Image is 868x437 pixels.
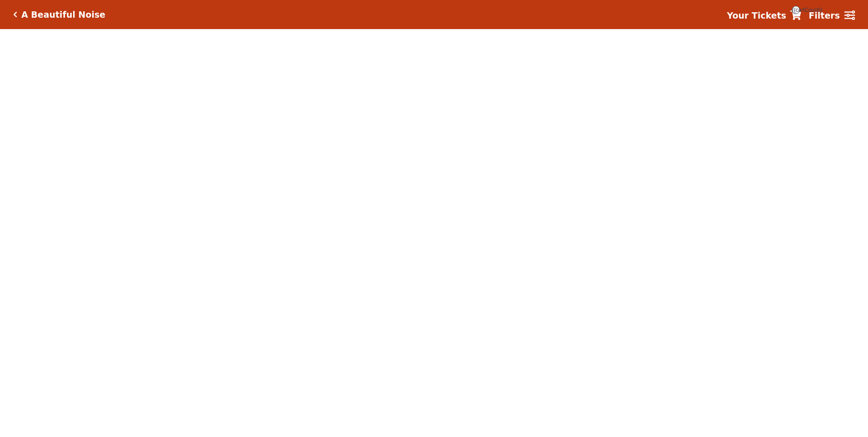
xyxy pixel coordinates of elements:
[727,10,786,20] strong: Your Tickets
[21,10,105,20] h5: A Beautiful Noise
[792,6,800,14] span: {{cartCount}}
[809,9,855,22] a: Filters
[727,9,801,22] a: Your Tickets {{cartCount}}
[809,10,840,20] strong: Filters
[13,11,17,18] a: Click here to go back to filters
